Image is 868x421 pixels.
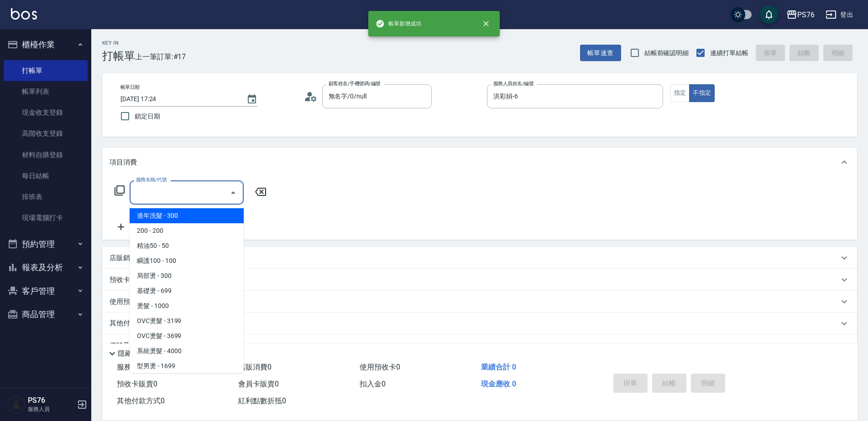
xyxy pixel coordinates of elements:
[4,60,88,81] a: 打帳單
[4,279,88,303] button: 客戶管理
[110,297,144,307] p: 使用預收卡
[130,223,244,238] span: 200 - 200
[238,363,272,371] span: 店販消費 0
[130,238,244,253] span: 精油50 - 50
[493,80,533,87] label: 服務人員姓名/編號
[28,405,74,413] p: 服務人員
[120,84,140,91] label: 帳單日期
[110,341,144,350] p: 備註及來源
[476,14,496,34] button: close
[102,247,857,269] div: 店販銷售
[822,6,857,23] button: 登出
[130,344,244,359] span: 系統燙髮 - 4000
[241,88,263,110] button: Choose date, selected date is 2025-09-14
[644,48,689,58] span: 結帳前確認明細
[130,208,244,223] span: 過年洗髮 - 300
[4,123,88,144] a: 高階收支登錄
[110,318,193,329] p: 其他付款方式
[117,396,165,405] span: 其他付款方式 0
[4,303,88,326] button: 商品管理
[4,102,88,123] a: 現金收支登錄
[4,207,88,228] a: 現場電腦打卡
[7,395,26,414] img: Person
[360,380,386,388] span: 扣入金 0
[102,50,135,62] h3: 打帳單
[580,45,621,62] button: 帳單速查
[4,165,88,186] a: 每日結帳
[136,176,167,183] label: 服務名稱/代號
[238,396,286,405] span: 紅利點數折抵 0
[118,349,159,359] p: 隱藏業績明細
[4,81,88,102] a: 帳單列表
[710,48,748,58] span: 連續打單結帳
[238,380,279,388] span: 會員卡販賣 0
[481,363,516,371] span: 業績合計 0
[329,80,381,87] label: 顧客姓名/手機號碼/編號
[110,275,144,285] p: 預收卡販賣
[102,334,857,356] div: 備註及來源
[11,8,37,20] img: Logo
[670,84,690,102] button: 指定
[4,256,88,279] button: 報表及分析
[117,363,150,371] span: 服務消費 0
[135,51,186,62] span: 上一筆訂單:#17
[102,291,857,313] div: 使用預收卡
[4,33,88,56] button: 櫃檯作業
[797,9,815,21] div: PS76
[783,5,818,24] button: PS76
[360,363,400,371] span: 使用預收卡 0
[102,148,857,177] div: 項目消費
[376,19,421,28] span: 帳單新增成功
[130,359,244,374] span: 型男燙 - 1699
[110,158,137,167] p: 項目消費
[130,298,244,313] span: 燙髮 - 1000
[226,185,241,200] button: Close
[760,5,778,24] button: save
[689,84,715,102] button: 不指定
[28,396,74,405] h5: PS76
[4,232,88,256] button: 預約管理
[135,112,160,121] span: 鎖定日期
[102,313,857,334] div: 其他付款方式入金可用餘額: 0
[481,380,516,388] span: 現金應收 0
[110,253,137,263] p: 店販銷售
[117,380,157,388] span: 預收卡販賣 0
[120,92,237,107] input: YYYY/MM/DD hh:mm
[130,283,244,298] span: 基礎燙 - 699
[130,253,244,268] span: 瞬護100 - 100
[130,329,244,344] span: OVC燙髮 - 3699
[102,40,135,46] h2: Key In
[4,186,88,207] a: 排班表
[102,269,857,291] div: 預收卡販賣
[130,268,244,283] span: 局部燙 - 300
[130,313,244,329] span: OVC燙髮 - 3199
[4,144,88,165] a: 材料自購登錄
